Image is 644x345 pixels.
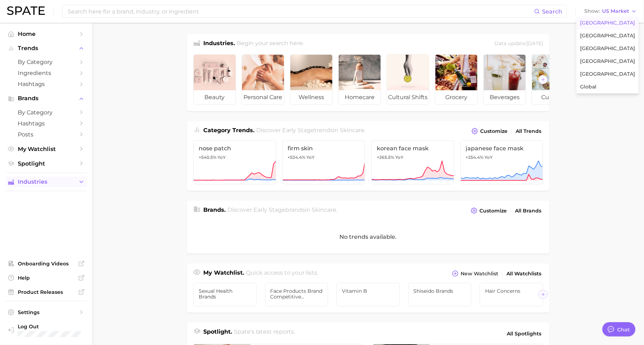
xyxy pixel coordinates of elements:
span: by Category [18,109,75,116]
a: culinary [532,54,574,105]
div: No trends available. [187,220,549,254]
a: Spotlight [6,158,87,169]
a: Help [6,273,87,283]
a: Hashtags [6,118,87,129]
span: beauty [194,90,236,104]
span: [GEOGRAPHIC_DATA] [580,33,635,39]
a: Hair Concerns [480,283,543,306]
span: Search [542,8,562,15]
a: cultural shifts [387,54,429,105]
a: firm skin+524.4% YoY [283,140,365,184]
button: Scroll Right [538,290,548,299]
span: Trends [18,45,75,52]
img: SPATE [7,6,45,15]
span: All Brands [515,208,541,214]
span: Help [18,275,75,281]
a: beverages [483,54,526,105]
span: My Watchlist [18,146,75,152]
span: YoY [218,155,226,160]
a: by Category [6,56,87,68]
h2: Begin your search here. [237,39,304,49]
span: YoY [485,155,493,160]
a: My Watchlist [6,144,87,155]
a: korean face mask+265.5% YoY [371,140,454,184]
a: All Spotlights [505,328,543,340]
span: wellness [290,90,332,104]
span: Category Trends . [203,127,254,134]
input: Search here for a brand, industry, or ingredient [67,5,534,17]
a: personal care [242,54,284,105]
span: Show [584,9,600,13]
span: Ingredients [18,70,75,76]
a: Face products Brand Competitive Analysis [265,283,328,306]
a: by Category [6,107,87,118]
span: Discover Early Stage brands in . [228,206,338,213]
span: skincare [312,206,337,213]
span: Hashtags [18,81,75,87]
span: Hashtags [18,120,75,127]
a: Settings [6,307,87,318]
span: firm skin [288,145,360,152]
button: Industries [6,177,87,187]
span: skincare [340,127,365,134]
span: nose patch [199,145,271,152]
h1: Spotlight. [203,328,232,340]
span: All Spotlights [507,329,541,338]
a: nose patch+540.5% YoY [193,140,276,184]
span: Brands [18,95,75,102]
span: [GEOGRAPHIC_DATA] [580,45,635,52]
h2: Quick access to your lists. [246,269,318,279]
span: Home [18,31,75,37]
span: Hair Concerns [485,288,538,294]
span: +524.4% [288,155,306,160]
span: Customize [479,208,507,214]
a: Home [6,28,87,39]
div: ShowUS Market [576,17,639,93]
span: japanese face mask [466,145,538,152]
a: All Trends [514,126,543,136]
span: New Watchlist [461,271,498,277]
span: +540.5% [199,155,216,160]
span: culinary [532,90,574,104]
span: korean face mask [377,145,449,152]
span: cultural shifts [387,90,429,104]
a: Posts [6,129,87,140]
span: All Watchlists [506,271,541,277]
a: japanese face mask+254.4% YoY [461,140,543,184]
span: Settings [18,309,75,316]
span: Spotlight [18,160,75,167]
span: [GEOGRAPHIC_DATA] [580,71,635,77]
span: personal care [242,90,284,104]
span: Shiseido Brands [414,288,466,294]
a: Ingredients [6,68,87,79]
button: ShowUS Market [583,7,639,16]
a: grocery [435,54,478,105]
span: US Market [602,9,629,13]
a: Onboarding Videos [6,258,87,269]
a: Product Releases [6,287,87,297]
a: beauty [193,54,236,105]
div: Data update: [DATE] [494,39,543,49]
span: All Trends [516,128,541,134]
a: Shiseido Brands [408,283,472,306]
span: Onboarding Videos [18,260,75,267]
span: Global [580,84,596,90]
span: Customize [480,128,508,134]
span: Discover Early Stage trends in . [257,127,366,134]
span: Log Out [18,323,81,330]
a: All Brands [513,206,543,216]
a: homecare [338,54,381,105]
h2: Spate's latest reports. [234,328,295,340]
button: New Watchlist [450,269,500,279]
span: YoY [307,155,315,160]
span: grocery [435,90,477,104]
a: Hashtags [6,79,87,90]
button: Customize [470,126,509,136]
h1: My Watchlist. [203,269,244,279]
a: Log out. Currently logged in with e-mail hannah@spate.nyc. [6,321,87,340]
span: +254.4% [466,155,484,160]
span: Industries [18,179,75,185]
span: [GEOGRAPHIC_DATA] [580,20,635,26]
span: Face products Brand Competitive Analysis [270,288,323,300]
span: YoY [395,155,403,160]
